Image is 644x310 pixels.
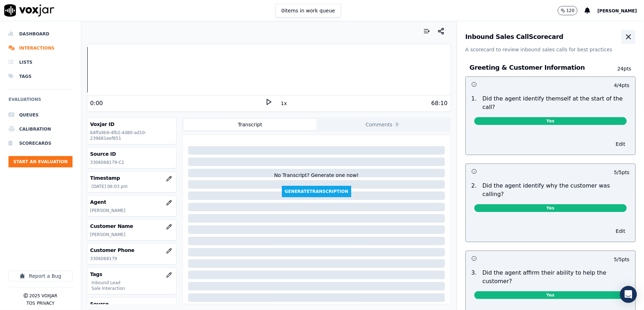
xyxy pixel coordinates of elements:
h3: Customer Phone [90,247,173,254]
p: 5 / 5 pts [614,256,630,263]
p: 3306068179-C1 [90,160,173,165]
button: Edit [611,139,630,149]
button: TOS [27,300,35,306]
h3: Greeting & Customer Information [470,63,604,72]
h3: Timestamp [90,174,173,182]
p: [PERSON_NAME] [90,232,173,237]
a: Calibration [8,122,72,136]
button: 0items in work queue [275,4,341,17]
a: Tags [8,69,72,84]
span: Yes [474,117,627,125]
div: 0:00 [90,99,103,108]
span: [PERSON_NAME] [597,8,637,13]
p: 5 / 5 pts [614,169,630,176]
a: Interactions [8,41,72,55]
img: voxjar logo [4,4,54,17]
a: Lists [8,55,72,69]
span: Yes [474,204,627,212]
p: Sale Interaction [92,286,173,291]
h3: Customer Name [90,223,173,230]
h3: Agent [90,199,173,206]
div: 68:10 [431,99,447,108]
p: 3306068179 [90,256,173,262]
span: 0 [394,121,400,128]
h6: Evaluations [8,95,72,108]
p: 4 / 4 pts [614,82,630,89]
button: 120 [558,6,578,15]
p: [PERSON_NAME] [90,208,173,213]
p: 1 . [469,94,480,111]
div: No Transcript? Generate one now! [274,172,359,186]
h3: Source [90,300,173,308]
button: Comments [317,119,449,130]
p: Did the agent identify themself at the start of the call? [482,94,630,111]
h3: Inbound Sales Call Scorecard [465,34,563,40]
p: 2 . [469,182,480,199]
button: Edit [611,226,630,236]
p: 120 [567,8,575,13]
p: A scorecard to review inbound sales calls for best practices [465,46,636,53]
button: Privacy [37,300,54,306]
p: 2025 Voxjar [29,293,57,299]
button: Report a Bug [8,271,72,281]
button: Transcript [184,119,317,130]
p: Inbound Lead [92,280,173,286]
p: [DATE] 06:03 pm [92,184,173,189]
p: Did the agent identify why the customer was calling? [482,182,630,199]
p: 24 pts [604,65,631,72]
a: Dashboard [8,27,72,41]
h3: Source ID [90,150,173,157]
p: Did the agent affirm their ability to help the customer? [482,269,630,286]
button: 120 [558,6,585,15]
button: Start an Evaluation [8,156,72,167]
button: [PERSON_NAME] [597,6,644,15]
button: 1x [279,98,288,108]
p: 64ffa9b9-4fb2-4d80-ad10-239681eef851 [90,130,173,141]
span: Yes [474,291,627,299]
button: GenerateTranscription [282,186,351,197]
h3: Voxjar ID [90,121,173,128]
a: Scorecards [8,136,72,150]
a: Queues [8,108,72,122]
p: 3 . [469,269,480,286]
div: Open Intercom Messenger [620,286,637,303]
h3: Tags [90,271,173,278]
